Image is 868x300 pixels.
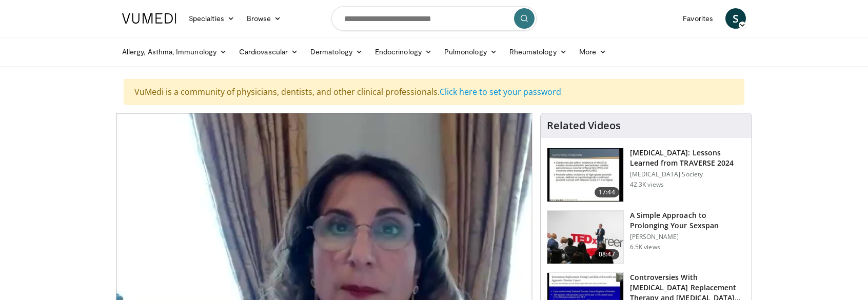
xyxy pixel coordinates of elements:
div: VuMedi is a community of physicians, dentists, and other clinical professionals. [124,79,744,105]
a: Pulmonology [438,42,503,62]
img: c4bd4661-e278-4c34-863c-57c104f39734.150x105_q85_crop-smart_upscale.jpg [547,211,623,264]
a: Dermatology [304,42,369,62]
a: Allergy, Asthma, Immunology [116,42,233,62]
p: 42.3K views [630,181,664,189]
a: 17:44 [MEDICAL_DATA]: Lessons Learned from TRAVERSE 2024 [MEDICAL_DATA] Society 42.3K views [547,148,745,202]
a: Click here to set your password [440,86,561,97]
img: 1317c62a-2f0d-4360-bee0-b1bff80fed3c.150x105_q85_crop-smart_upscale.jpg [547,148,623,202]
a: S [725,8,746,29]
span: 08:47 [595,249,619,259]
p: 6.5K views [630,243,660,251]
a: Endocrinology [369,42,438,62]
a: 08:47 A Simple Approach to Prolonging Your Sexspan [PERSON_NAME] 6.5K views [547,210,745,265]
a: Specialties [183,8,241,29]
span: 17:44 [595,187,619,197]
a: Cardiovascular [233,42,304,62]
h3: [MEDICAL_DATA]: Lessons Learned from TRAVERSE 2024 [630,148,745,168]
a: More [573,42,613,62]
a: Browse [241,8,288,29]
h4: Related Videos [547,119,621,132]
a: Favorites [677,8,719,29]
p: [MEDICAL_DATA] Society [630,170,745,178]
input: Search topics, interventions [331,6,537,31]
img: VuMedi Logo [122,13,176,24]
a: Rheumatology [503,42,573,62]
p: [PERSON_NAME] [630,233,745,241]
h3: A Simple Approach to Prolonging Your Sexspan [630,210,745,231]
